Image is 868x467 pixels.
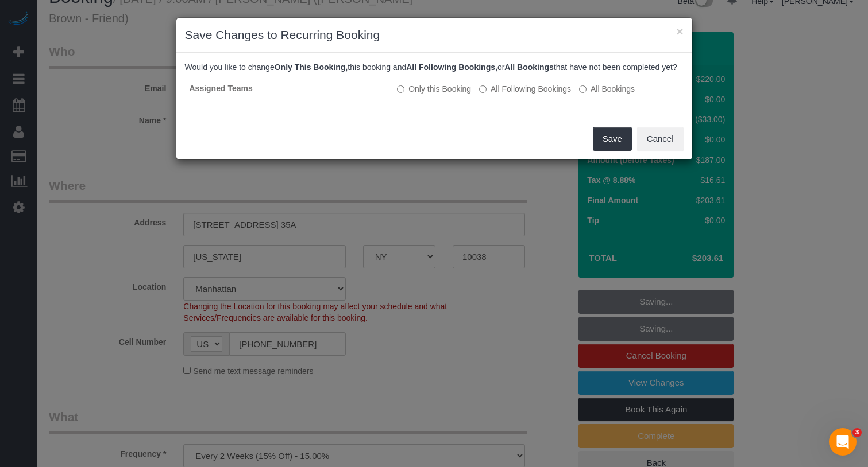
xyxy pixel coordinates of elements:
[185,26,684,44] h3: Save Changes to Recurring Booking
[504,63,554,72] b: All Bookings
[852,428,862,437] span: 3
[397,85,404,93] input: Only this Booking
[637,127,684,151] button: Cancel
[479,85,487,93] input: All Following Bookings
[479,83,571,95] label: This and all the bookings after it will be changed.
[406,63,497,72] b: All Following Bookings,
[190,84,253,93] strong: Assigned Teams
[676,25,683,37] button: ×
[579,85,587,93] input: All Bookings
[593,127,632,151] button: Save
[397,83,471,95] label: All other bookings in the series will remain the same.
[185,61,684,73] p: Would you like to change this booking and or that have not been completed yet?
[579,83,635,95] label: All bookings that have not been completed yet will be changed.
[275,63,348,72] b: Only This Booking,
[829,428,857,456] iframe: Intercom live chat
